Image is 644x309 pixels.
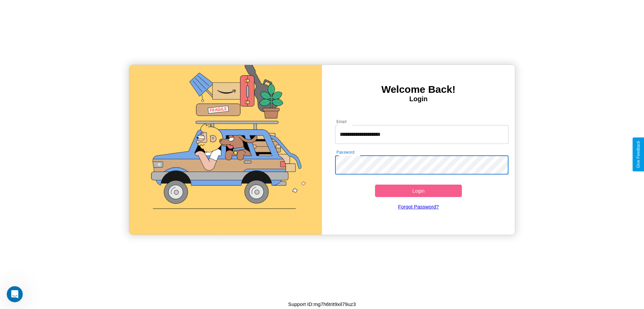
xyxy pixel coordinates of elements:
[332,197,505,216] a: Forgot Password?
[336,149,354,155] label: Password
[288,300,356,309] p: Support ID: mg7h6trit9xil79uz3
[7,286,23,302] iframe: Intercom live chat
[322,84,515,95] h3: Welcome Back!
[636,141,641,168] div: Give Feedback
[375,185,462,197] button: Login
[322,95,515,103] h4: Login
[336,119,347,124] label: Email
[129,65,322,235] img: gif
